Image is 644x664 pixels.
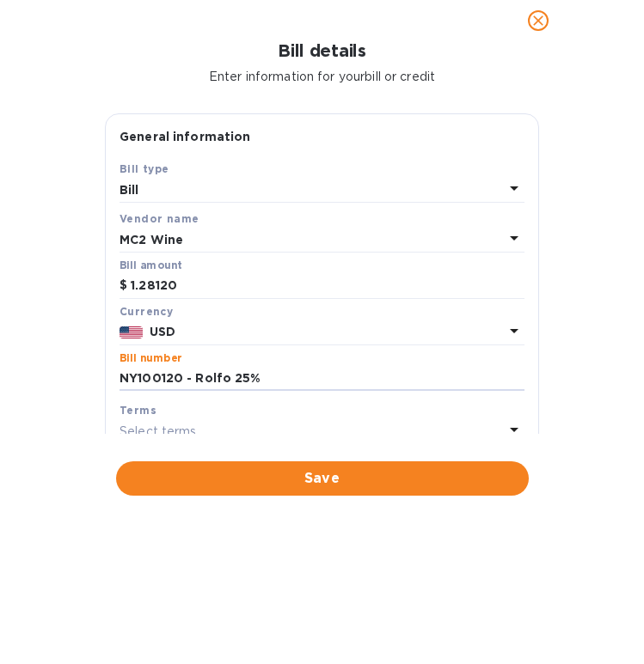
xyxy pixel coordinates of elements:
b: Bill type [120,162,169,175]
input: Enter bill number [120,366,524,392]
b: Bill [120,183,139,197]
input: $ Enter bill amount [131,273,524,299]
label: Bill number [120,353,181,363]
p: Enter information for your bill or credit [14,68,630,86]
b: MC2 Wine [120,233,183,247]
label: Bill amount [120,261,181,271]
span: Save [130,468,515,489]
img: USD [120,326,143,338]
b: Terms [120,404,156,417]
b: Currency [120,305,173,318]
b: USD [150,325,175,338]
button: Save [116,461,529,496]
h1: Bill details [14,41,630,61]
div: $ [120,273,131,299]
b: Vendor name [120,212,199,225]
b: General information [120,130,251,143]
p: Select terms [120,423,197,441]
